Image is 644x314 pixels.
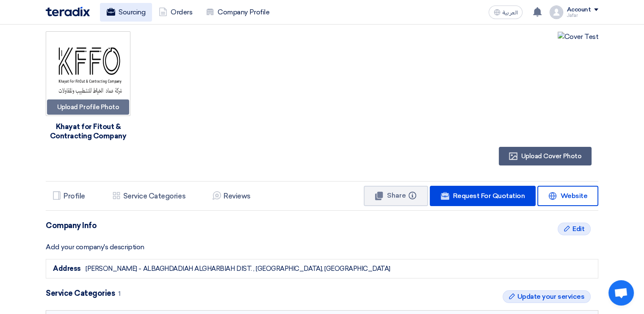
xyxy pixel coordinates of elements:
div: Khayat for Fitout & Contracting Company [46,122,130,140]
h5: Service Categories [123,192,185,200]
span: Request For Quotation [453,192,525,200]
img: profile_test.png [550,6,563,19]
span: العربية [502,10,517,16]
img: Teradix logo [46,7,90,17]
button: Share [364,186,428,206]
div: دردشة مفتوحة [608,280,634,306]
a: Sourcing [100,3,152,22]
span: 1 [118,290,121,297]
a: Orders [152,3,199,22]
button: العربية [489,6,522,19]
img: Cover Test [558,32,598,42]
h5: Profile [64,192,85,200]
span: Update your services [517,292,584,302]
span: Edit [572,224,584,234]
div: Add your company's description [46,242,598,252]
a: Website [537,186,598,206]
div: [PERSON_NAME] - ALBAGHDADIAH ALGHARBIAH DIST. , [GEOGRAPHIC_DATA], [GEOGRAPHIC_DATA] [86,264,390,274]
h4: Company Info [46,221,598,230]
h5: Reviews [224,192,251,200]
strong: Address [53,264,81,273]
div: Jafar [567,13,598,18]
span: Upload Cover Photo [521,152,581,160]
div: Account [567,6,591,14]
span: Website [560,192,587,200]
div: Upload Profile Photo [47,99,129,115]
span: Share [387,191,406,199]
a: Company Profile [199,3,276,22]
h4: Service Categories [46,289,598,298]
a: Request For Quotation [430,186,536,206]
